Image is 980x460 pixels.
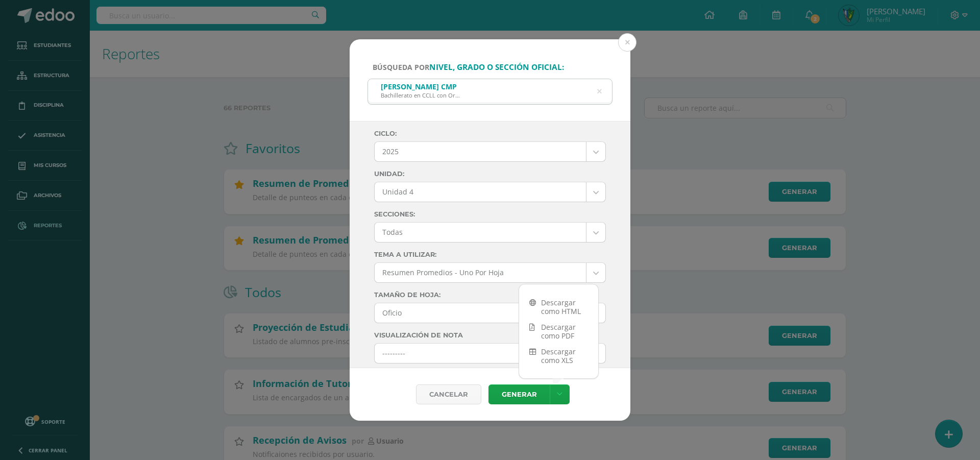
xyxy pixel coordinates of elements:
div: Bachillerato en CCLL con Orientación en Computación [381,91,460,99]
div: Cancelar [416,384,481,404]
a: Resumen Promedios - Uno Por Hoja [375,263,605,282]
span: 2025 [382,142,578,161]
a: Generar [488,384,550,404]
input: ej. Primero primaria, etc. [368,79,612,104]
a: Unidad 4 [375,182,605,202]
a: Descargar como XLS [519,344,598,368]
span: Búsqueda por [373,62,564,72]
strong: nivel, grado o sección oficial: [429,62,564,72]
label: Tamaño de hoja: [374,291,606,299]
label: Visualización de Nota [374,331,606,339]
label: Ciclo: [374,130,606,137]
span: --------- [382,344,578,363]
span: Todas [382,223,578,242]
span: Unidad 4 [382,182,578,202]
a: 2025 [375,142,605,161]
a: Oficio [375,303,605,323]
a: Descargar como HTML [519,295,598,319]
span: Oficio [382,303,578,323]
a: Descargar como PDF [519,319,598,344]
a: --------- [375,344,605,363]
label: Secciones: [374,210,606,218]
button: Close (Esc) [618,33,636,52]
a: Todas [375,223,605,242]
div: [PERSON_NAME] CMP [381,82,460,91]
span: Resumen Promedios - Uno Por Hoja [382,263,578,282]
label: Tema a Utilizar: [374,251,606,258]
label: Unidad: [374,170,606,178]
